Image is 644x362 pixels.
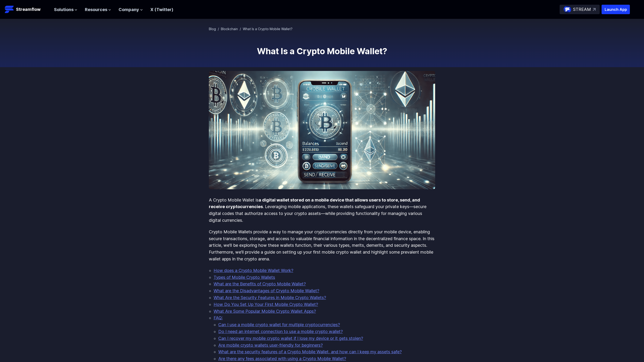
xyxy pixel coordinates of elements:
[214,275,275,280] a: Types of Mobile Crypto Wallets
[214,268,293,273] a: How does a Crypto Mobile Wallet Work?
[54,6,74,13] span: Solutions
[209,46,435,56] h1: What Is a Crypto Mobile Wallet?
[150,7,173,12] a: X (Twitter)
[209,229,435,263] p: Crypto Mobile Wallets provide a way to manage your cryptocurrencies directly from your mobile dev...
[5,5,49,14] a: Streamflow
[214,281,306,286] a: What are the Benefits of Crypto Mobile Wallet?
[209,197,420,209] strong: a digital wallet stored on a mobile device that allows users to store, send, and receive cryptocu...
[16,6,41,13] p: Streamflow
[593,8,596,11] img: top-right-arrow.svg
[209,27,216,31] a: Blog
[218,343,323,348] a: Are mobile crypto wallets user-friendly for beginners?
[218,336,363,341] a: Can I recover my mobile crypto wallet if I lose my device or it gets stolen?
[5,5,14,14] img: Streamflow Logo
[573,6,591,13] p: STREAM
[218,329,343,334] a: Do I need an internet connection to use a mobile crypto wallet?
[221,27,238,31] a: Blockchain
[85,6,111,13] button: Resources
[119,6,139,13] span: Company
[214,302,318,307] a: How Do You Set Up Your First Mobile Crypto Wallet?
[214,309,316,314] a: What Are Some Popular Mobile Crypto Wallet Apps?
[564,6,571,13] img: streamflow-logo-circle.png
[243,27,293,31] span: What Is a Crypto Mobile Wallet?
[54,6,77,13] button: Solutions
[119,6,143,13] button: Company
[214,295,326,300] a: What Are the Security Features in Mobile Crypto Wallets?
[209,71,435,189] img: What Is a Crypto Mobile Wallet?
[214,315,223,320] a: FAQ:
[85,6,107,13] span: Resources
[218,349,402,354] a: What are the security features of a Crypto Mobile Wallet, and how can I keep my assets safe?
[218,27,219,31] span: /
[218,356,346,361] a: Are there any fees associated with using a Crypto Mobile Wallet?
[209,197,435,224] p: A Crypto Mobile Wallet is . Leveraging mobile applications, these wallets safeguard your private ...
[218,322,340,327] a: Can I use a mobile crypto wallet for multiple cryptocurrencies?
[560,5,600,14] a: STREAM
[240,27,241,31] span: /
[214,288,319,293] a: What are the Disadvantages of Crypto Mobile Wallet?
[602,5,630,14] button: Launch App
